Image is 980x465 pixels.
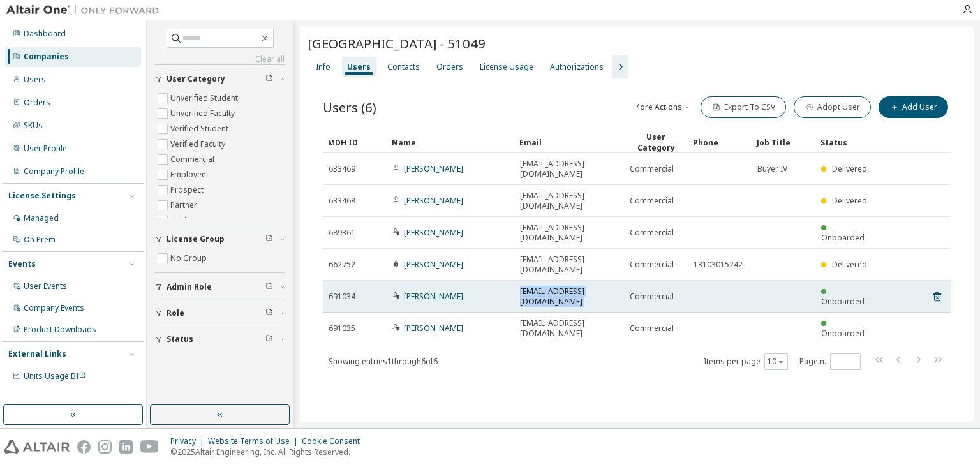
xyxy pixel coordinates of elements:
[155,325,285,353] button: Status
[170,447,367,457] p: © 2025 Altair Engineering, Inc. All Rights Reserved.
[392,132,509,152] div: Name
[821,232,865,243] span: Onboarded
[208,436,302,447] div: Website Terms of Use
[630,228,674,238] span: Commercial
[316,62,330,72] div: Info
[6,4,166,17] img: Altair One
[701,96,786,118] button: Export To CSV
[170,182,206,198] label: Prospect
[404,323,463,334] a: [PERSON_NAME]
[794,96,871,118] button: Adopt User
[98,440,112,454] img: instagram.svg
[520,286,618,307] span: [EMAIL_ADDRESS][DOMAIN_NAME]
[329,292,355,302] span: 691034
[630,260,674,270] span: Commercial
[693,132,746,152] div: Phone
[170,121,231,137] label: Verified Student
[308,34,486,52] span: [GEOGRAPHIC_DATA] - 51049
[436,62,463,72] div: Orders
[24,213,59,223] div: Managed
[347,62,371,72] div: Users
[879,96,948,118] button: Add User
[24,371,86,381] span: Units Usage BI
[632,96,693,118] button: More Actions
[404,291,463,302] a: [PERSON_NAME]
[757,164,787,174] span: Buyer IV
[520,159,618,179] span: [EMAIL_ADDRESS][DOMAIN_NAME]
[170,251,209,266] label: No Group
[167,234,225,244] span: License Group
[167,74,225,84] span: User Category
[329,228,355,238] span: 689361
[170,152,217,167] label: Commercial
[404,227,463,238] a: [PERSON_NAME]
[170,91,241,106] label: Unverified Student
[8,349,66,359] div: External Links
[24,166,84,177] div: Company Profile
[8,259,36,269] div: Events
[832,259,867,270] span: Delivered
[24,98,50,108] div: Orders
[24,325,96,335] div: Product Downloads
[170,436,208,447] div: Privacy
[768,357,785,367] button: 10
[404,259,463,270] a: [PERSON_NAME]
[170,213,189,228] label: Trial
[265,334,273,344] span: Clear filter
[329,164,355,174] span: 633469
[387,62,420,72] div: Contacts
[630,196,674,206] span: Commercial
[8,191,76,201] div: License Settings
[119,440,133,454] img: linkedin.svg
[24,75,46,85] div: Users
[24,281,67,292] div: User Events
[821,328,865,339] span: Onboarded
[630,323,674,334] span: Commercial
[170,106,237,121] label: Unverified Faculty
[170,167,209,182] label: Employee
[265,234,273,244] span: Clear filter
[265,74,273,84] span: Clear filter
[24,144,67,154] div: User Profile
[404,163,463,174] a: [PERSON_NAME]
[140,440,159,454] img: youtube.svg
[329,260,355,270] span: 662752
[480,62,533,72] div: License Usage
[265,282,273,292] span: Clear filter
[265,308,273,318] span: Clear filter
[629,131,683,153] div: User Category
[520,255,618,275] span: [EMAIL_ADDRESS][DOMAIN_NAME]
[704,353,788,370] span: Items per page
[24,29,66,39] div: Dashboard
[520,223,618,243] span: [EMAIL_ADDRESS][DOMAIN_NAME]
[630,164,674,174] span: Commercial
[519,132,619,152] div: Email
[329,356,438,367] span: Showing entries 1 through 6 of 6
[167,282,212,292] span: Admin Role
[694,260,743,270] span: 13103015242
[24,235,56,245] div: On Prem
[323,98,376,116] span: Users (6)
[757,132,810,152] div: Job Title
[24,303,84,313] div: Company Events
[821,296,865,307] span: Onboarded
[550,62,604,72] div: Authorizations
[170,137,228,152] label: Verified Faculty
[520,191,618,211] span: [EMAIL_ADDRESS][DOMAIN_NAME]
[167,308,184,318] span: Role
[820,132,874,152] div: Status
[404,195,463,206] a: [PERSON_NAME]
[155,225,285,253] button: License Group
[167,334,193,344] span: Status
[302,436,367,447] div: Cookie Consent
[328,132,382,152] div: MDH ID
[630,292,674,302] span: Commercial
[155,273,285,301] button: Admin Role
[155,54,285,64] a: Clear all
[799,353,861,370] span: Page n.
[329,323,355,334] span: 691035
[832,195,867,206] span: Delivered
[170,198,200,213] label: Partner
[520,318,618,339] span: [EMAIL_ADDRESS][DOMAIN_NAME]
[4,440,70,454] img: altair_logo.svg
